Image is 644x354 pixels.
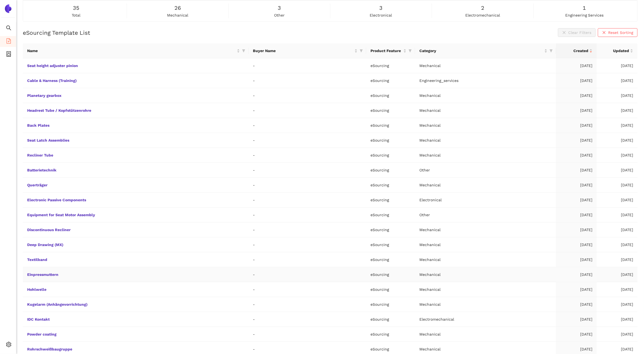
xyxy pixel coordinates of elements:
[556,237,597,252] td: [DATE]
[597,88,637,103] td: [DATE]
[174,4,181,12] span: 26
[249,73,366,88] td: -
[598,28,637,37] button: closeReset Sorting
[379,4,383,12] span: 3
[556,118,597,133] td: [DATE]
[249,88,366,103] td: -
[419,48,543,54] span: Category
[366,267,415,282] td: eSourcing
[415,58,556,73] td: Mechanical
[556,133,597,148] td: [DATE]
[556,88,597,103] td: [DATE]
[415,297,556,312] td: Mechanical
[167,12,188,18] span: mechanical
[597,208,637,222] td: [DATE]
[556,297,597,312] td: [DATE]
[481,4,484,12] span: 2
[597,163,637,178] td: [DATE]
[415,222,556,237] td: Mechanical
[415,133,556,148] td: Mechanical
[27,48,236,54] span: Name
[597,252,637,267] td: [DATE]
[415,118,556,133] td: Mechanical
[359,47,364,55] span: filter
[415,148,556,163] td: Mechanical
[249,237,366,252] td: -
[366,178,415,193] td: eSourcing
[366,43,415,58] th: this column's title is Product Feature,this column is sortable
[556,208,597,222] td: [DATE]
[249,178,366,193] td: -
[366,282,415,297] td: eSourcing
[366,58,415,73] td: eSourcing
[608,30,633,36] span: Reset Sorting
[415,193,556,208] td: Electronical
[556,267,597,282] td: [DATE]
[366,103,415,118] td: eSourcing
[556,282,597,297] td: [DATE]
[597,237,637,252] td: [DATE]
[249,43,366,58] th: this column's title is Buyer Name,this column is sortable
[366,193,415,208] td: eSourcing
[366,297,415,312] td: eSourcing
[366,118,415,133] td: eSourcing
[366,312,415,327] td: eSourcing
[556,222,597,237] td: [DATE]
[249,163,366,178] td: -
[249,222,366,237] td: -
[415,237,556,252] td: Mechanical
[73,4,79,12] span: 35
[597,118,637,133] td: [DATE]
[23,43,249,58] th: this column's title is Name,this column is sortable
[601,48,629,54] span: Updated
[366,163,415,178] td: eSourcing
[241,47,246,55] span: filter
[249,312,366,327] td: -
[597,297,637,312] td: [DATE]
[548,47,554,55] span: filter
[565,12,604,18] span: engineering services
[366,208,415,222] td: eSourcing
[407,47,413,55] span: filter
[415,43,556,58] th: this column's title is Category,this column is sortable
[556,327,597,342] td: [DATE]
[415,312,556,327] td: Electromechanical
[415,252,556,267] td: Mechanical
[556,178,597,193] td: [DATE]
[249,193,366,208] td: -
[415,73,556,88] td: Engineering_services
[249,118,366,133] td: -
[415,103,556,118] td: Mechanical
[249,327,366,342] td: -
[556,163,597,178] td: [DATE]
[4,4,12,13] img: Logo
[249,252,366,267] td: -
[366,222,415,237] td: eSourcing
[597,267,637,282] td: [DATE]
[366,327,415,342] td: eSourcing
[415,88,556,103] td: Mechanical
[366,148,415,163] td: eSourcing
[597,58,637,73] td: [DATE]
[415,163,556,178] td: Other
[597,312,637,327] td: [DATE]
[597,282,637,297] td: [DATE]
[366,88,415,103] td: eSourcing
[558,28,596,37] button: closeClear Filters
[556,312,597,327] td: [DATE]
[6,49,11,60] span: container
[597,103,637,118] td: [DATE]
[415,178,556,193] td: Mechanical
[465,12,500,18] span: electromechanical
[72,12,80,18] span: total
[278,4,281,12] span: 3
[556,58,597,73] td: [DATE]
[366,73,415,88] td: eSourcing
[597,222,637,237] td: [DATE]
[249,267,366,282] td: -
[556,73,597,88] td: [DATE]
[366,133,415,148] td: eSourcing
[249,282,366,297] td: -
[253,48,353,54] span: Buyer Name
[249,297,366,312] td: -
